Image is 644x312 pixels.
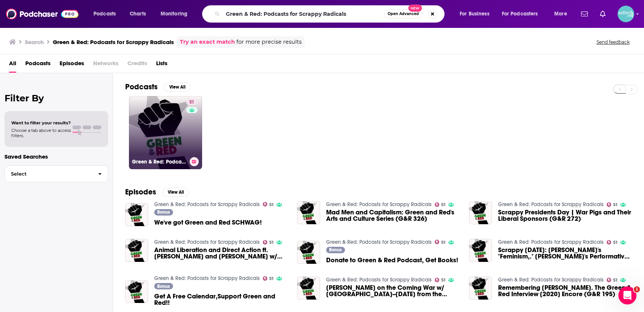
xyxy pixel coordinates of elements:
a: 51 [435,240,446,244]
span: 51 [441,241,445,244]
button: View All [162,188,189,197]
a: 51 [607,240,618,245]
a: Green & Red: Podcasts for Scrappy Radicals [326,201,432,208]
span: Animal Liberation and Direct Action ft. [PERSON_NAME] and [PERSON_NAME] w/ Radicals and Revolutio... [154,247,288,260]
a: Green & Red: Podcasts for Scrappy Radicals [326,239,432,245]
span: Logged in as JessicaPellien [618,6,634,22]
span: More [554,9,567,19]
button: Open AdvancedNew [384,9,422,18]
img: Donate to Green & Red Podcast, Get Books! [297,241,320,264]
a: Lists [156,57,167,73]
img: Mad Men and Capitalism: Green and Red's Arts and Culture Series (G&R 326) [297,201,320,224]
a: Green & Red: Podcasts for Scrappy Radicals [498,201,604,208]
h2: Filter By [5,93,108,104]
span: Remembering [PERSON_NAME]. The Green & Red Interview [2020] Encore (G&R 195) [498,284,632,297]
span: For Podcasters [502,9,538,19]
img: Animal Liberation and Direct Action ft. Jake Conroy and Tylor Starr w/ Radicals and Revolutionari... [125,239,148,262]
span: 51 [441,203,445,206]
h3: Search [25,38,44,46]
a: Donate to Green & Red Podcast, Get Books! [326,257,458,263]
span: Networks [93,57,118,73]
img: Podchaser - Follow, Share and Rate Podcasts [6,7,78,21]
a: Green & Red: Podcasts for Scrappy Radicals [154,275,260,281]
button: open menu [497,8,549,20]
button: open menu [549,8,577,20]
span: [PERSON_NAME] on the Coming War w/ [GEOGRAPHIC_DATA]--[DATE] from the Green & Red Archives (G&R 236) [326,284,460,297]
img: Scrappy Mother's Day: Hillary's "Feminism,." Biden's Performative BS & Other US Meddling (G&R 297) [469,239,492,262]
button: open menu [155,8,197,20]
a: Get A Free Calendar,Support Green and Red!! [125,280,148,303]
a: 51 [607,278,618,282]
a: EpisodesView All [125,187,189,197]
a: Mad Men and Capitalism: Green and Red's Arts and Culture Series (G&R 326) [326,209,460,222]
h3: Green & Red: Podcasts for Scrappy Radicals [132,159,187,165]
span: 1 [634,286,640,292]
span: Open Advanced [388,12,419,16]
a: Podcasts [25,57,51,73]
span: 51 [613,278,617,282]
span: 51 [613,203,617,206]
span: Get A Free Calendar,Support Green and Red!! [154,293,288,306]
img: Remembering Staughton Lynd. The Green & Red Interview [2020] Encore (G&R 195) [469,277,492,300]
span: Select [5,171,92,176]
a: 51 [435,202,446,207]
span: Credits [127,57,147,73]
a: 51 [263,276,274,281]
button: open menu [454,8,499,20]
a: Show notifications dropdown [578,8,591,20]
img: Noam Chomsky on the Coming War w/ Iraq--October 2002 from the Green & Red Archives (G&R 236) [297,277,320,300]
div: Search podcasts, credits, & more... [209,5,452,23]
span: Podcasts [94,9,116,19]
span: 51 [613,241,617,244]
a: Scrappy Presidents Day | War Pigs and Their Liberal Sponsors (G&R 272) [469,201,492,224]
a: Charts [125,8,150,20]
a: 51 [263,240,274,245]
a: All [9,57,16,73]
span: Want to filter your results? [11,120,71,125]
span: Bonus [329,248,342,252]
a: Remembering Staughton Lynd. The Green & Red Interview [2020] Encore (G&R 195) [498,284,632,297]
button: View All [164,83,191,92]
span: For Business [460,9,489,19]
a: Green & Red: Podcasts for Scrappy Radicals [498,239,604,245]
a: Green & Red: Podcasts for Scrappy Radicals [498,277,604,283]
iframe: Intercom live chat [618,286,636,304]
img: We've got Green and Red SCHWAG! [125,203,148,226]
a: Green & Red: Podcasts for Scrappy Radicals [154,201,260,208]
h2: Episodes [125,187,156,197]
span: Scrappy Presidents Day | War Pigs and Their Liberal Sponsors (G&R 272) [498,209,632,222]
span: 51 [269,277,273,280]
a: Episodes [60,57,84,73]
a: We've got Green and Red SCHWAG! [154,219,262,226]
button: Select [5,165,108,182]
span: for more precise results [236,38,302,46]
h3: Green & Red: Podcasts for Scrappy Radicals [53,38,174,46]
button: Show profile menu [618,6,634,22]
span: 51 [269,241,273,244]
a: 51Green & Red: Podcasts for Scrappy Radicals [129,96,202,169]
a: Show notifications dropdown [597,8,609,20]
span: Choose a tab above to access filters. [11,128,71,138]
span: Bonus [157,210,170,214]
button: Send feedback [594,39,632,45]
a: Animal Liberation and Direct Action ft. Jake Conroy and Tylor Starr w/ Radicals and Revolutionari... [154,247,288,260]
a: Green & Red: Podcasts for Scrappy Radicals [326,277,432,283]
span: Charts [130,9,146,19]
a: Green & Red: Podcasts for Scrappy Radicals [154,239,260,245]
a: 51 [607,202,618,207]
h2: Podcasts [125,82,158,92]
a: PodcastsView All [125,82,191,92]
span: 51 [441,278,445,282]
a: Scrappy Mother's Day: Hillary's "Feminism,." Biden's Performative BS & Other US Meddling (G&R 297) [498,247,632,260]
